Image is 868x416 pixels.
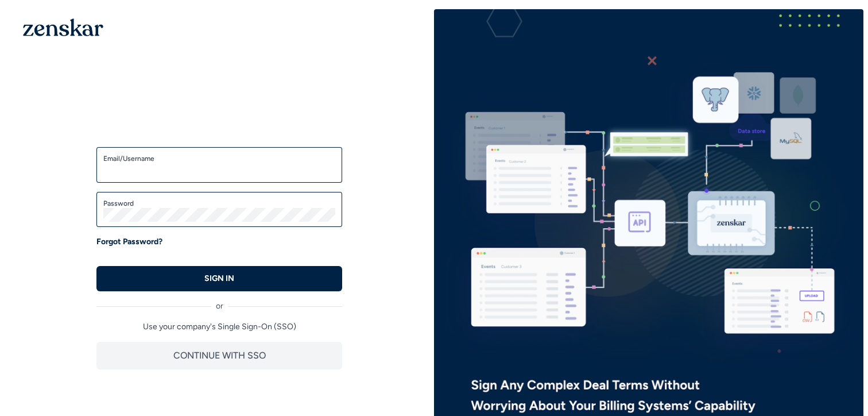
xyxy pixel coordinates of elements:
[96,236,162,248] a: Forgot Password?
[103,199,335,208] label: Password
[96,342,342,369] button: CONTINUE WITH SSO
[103,154,335,163] label: Email/Username
[204,273,234,284] p: SIGN IN
[96,266,342,291] button: SIGN IN
[96,291,342,312] div: or
[96,321,342,333] p: Use your company's Single Sign-On (SSO)
[23,18,103,36] img: 1OGAJ2xQqyY4LXKgY66KYq0eOWRCkrZdAb3gUhuVAqdWPZE9SRJmCz+oDMSn4zDLXe31Ii730ItAGKgCKgCCgCikA4Av8PJUP...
